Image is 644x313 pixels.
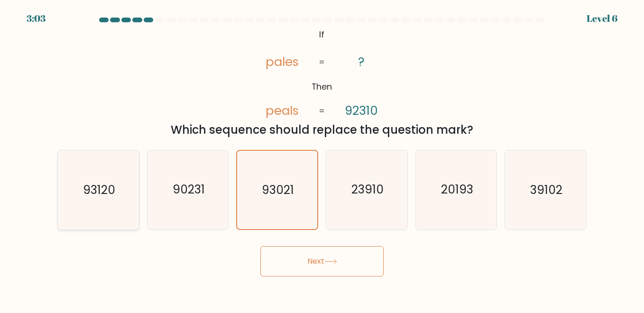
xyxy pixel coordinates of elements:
[530,182,562,198] text: 39102
[266,53,299,70] tspan: pales
[441,182,473,198] text: 20193
[312,81,332,92] tspan: Then
[260,246,384,276] button: Next
[319,56,325,68] tspan: =
[359,53,365,70] tspan: ?
[63,121,581,138] div: Which sequence should replace the question mark?
[83,182,115,198] text: 93120
[266,102,299,119] tspan: peals
[351,182,384,198] text: 23910
[173,182,205,198] text: 90231
[319,28,324,40] tspan: If
[27,11,46,26] div: 3:03
[246,26,398,120] svg: @import url('[URL][DOMAIN_NAME]);
[587,11,617,26] div: Level 6
[262,182,294,198] text: 93021
[319,105,325,117] tspan: =
[345,102,378,119] tspan: 92310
